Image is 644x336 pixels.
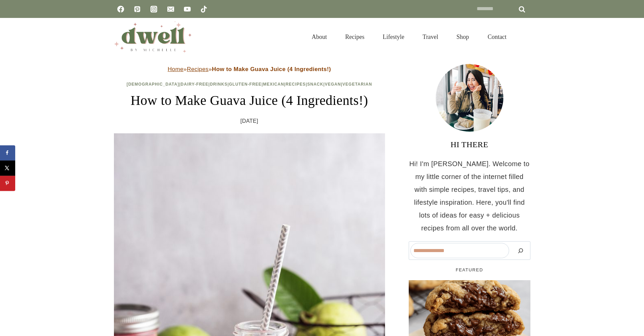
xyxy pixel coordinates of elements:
[409,138,530,151] h3: HI THERE
[447,25,478,49] a: Shop
[126,82,372,87] span: | | | | | | | |
[409,267,530,273] h5: FEATURED
[303,25,336,49] a: About
[181,2,194,16] a: YouTube
[164,2,177,16] a: Email
[212,66,331,72] strong: How to Make Guava Juice (4 Ingredients!)
[478,25,516,49] a: Contact
[187,66,209,72] a: Recipes
[342,82,372,87] a: Vegetarian
[114,90,385,111] h1: How to Make Guava Juice (4 Ingredients!)
[229,82,261,87] a: Gluten-Free
[374,25,413,49] a: Lifestyle
[307,82,324,87] a: Snack
[126,82,179,87] a: [DEMOGRAPHIC_DATA]
[114,2,127,16] a: Facebook
[240,116,258,126] time: [DATE]
[210,82,228,87] a: Drinks
[409,157,530,234] p: Hi! I'm [PERSON_NAME]. Welcome to my little corner of the internet filled with simple recipes, tr...
[325,82,341,87] a: Vegan
[168,66,184,72] a: Home
[303,25,515,49] nav: Primary Navigation
[413,25,447,49] a: Travel
[168,66,331,72] span: » »
[286,82,306,87] a: Recipes
[130,2,144,16] a: Pinterest
[512,243,529,258] button: Search
[114,21,192,52] img: DWELL by michelle
[336,25,374,49] a: Recipes
[147,2,161,16] a: Instagram
[519,31,530,43] button: View Search Form
[181,82,208,87] a: Dairy-Free
[197,2,211,16] a: TikTok
[263,82,284,87] a: Mexican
